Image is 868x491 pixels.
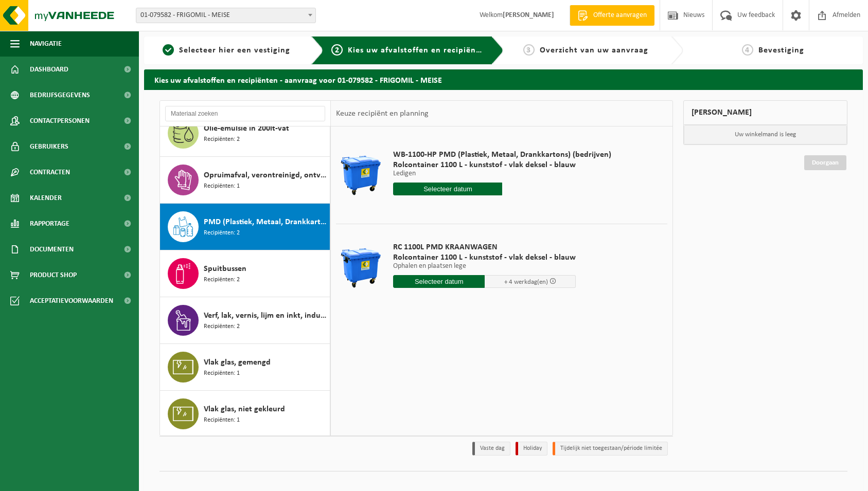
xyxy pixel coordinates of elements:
span: Kalender [30,185,62,211]
span: Vlak glas, niet gekleurd [204,403,285,415]
span: Selecteer hier een vestiging [179,46,290,54]
span: Contactpersonen [30,108,90,134]
span: Overzicht van uw aanvraag [540,46,648,54]
span: Bedrijfsgegevens [30,82,90,108]
span: Product Shop [30,262,77,288]
button: Vlak glas, niet gekleurd Recipiënten: 1 [160,391,330,437]
input: Selecteer datum [393,183,502,195]
span: Documenten [30,237,74,262]
span: Gebruikers [30,134,68,159]
a: Doorgaan [804,155,846,170]
li: Vaste dag [472,442,510,456]
span: PMD (Plastiek, Metaal, Drankkartons) (bedrijven) [204,216,327,228]
h2: Kies uw afvalstoffen en recipiënten - aanvraag voor 01-079582 - FRIGOMIL - MEISE [144,69,863,89]
span: Rolcontainer 1100 L - kunststof - vlak deksel - blauw [393,252,576,263]
span: WB-1100-HP PMD (Plastiek, Metaal, Drankkartons) (bedrijven) [393,150,611,160]
div: Keuze recipiënt en planning [331,101,434,126]
span: RC 1100L PMD KRAANWAGEN [393,242,576,252]
button: Opruimafval, verontreinigd, ontvlambaar Recipiënten: 1 [160,157,330,204]
span: Recipiënten: 2 [204,275,240,285]
span: Olie-emulsie in 200lt-vat [204,122,289,135]
button: Verf, lak, vernis, lijm en inkt, industrieel in kleinverpakking Recipiënten: 2 [160,297,330,344]
span: Recipiënten: 2 [204,228,240,238]
a: 1Selecteer hier een vestiging [149,44,303,57]
span: 2 [331,44,343,56]
span: 3 [523,44,535,56]
p: Uw winkelmand is leeg [684,125,847,144]
button: PMD (Plastiek, Metaal, Drankkartons) (bedrijven) Recipiënten: 2 [160,204,330,250]
span: Acceptatievoorwaarden [30,288,113,314]
span: + 4 werkdag(en) [504,279,548,285]
p: Ophalen en plaatsen lege [393,263,576,270]
span: Spuitbussen [204,263,246,275]
span: Kies uw afvalstoffen en recipiënten [348,46,489,54]
span: Navigatie [30,31,62,57]
span: Opruimafval, verontreinigd, ontvlambaar [204,169,327,181]
button: Vlak glas, gemengd Recipiënten: 1 [160,344,330,391]
span: Recipiënten: 1 [204,181,240,191]
span: Verf, lak, vernis, lijm en inkt, industrieel in kleinverpakking [204,310,327,322]
strong: [PERSON_NAME] [503,11,554,19]
input: Selecteer datum [393,275,485,288]
p: Ledigen [393,170,611,177]
span: Recipiënten: 2 [204,322,240,332]
span: 4 [742,44,753,56]
span: Recipiënten: 1 [204,415,240,425]
span: Rapportage [30,211,69,237]
span: 01-079582 - FRIGOMIL - MEISE [136,8,316,23]
input: Materiaal zoeken [165,106,325,121]
span: Contracten [30,159,70,185]
a: Offerte aanvragen [570,5,654,26]
li: Holiday [516,442,547,456]
span: 1 [163,44,174,56]
button: Spuitbussen Recipiënten: 2 [160,250,330,297]
span: Bevestiging [758,46,804,54]
div: [PERSON_NAME] [683,100,847,125]
span: Recipiënten: 2 [204,135,240,144]
span: Rolcontainer 1100 L - kunststof - vlak deksel - blauw [393,160,611,170]
button: Olie-emulsie in 200lt-vat Recipiënten: 2 [160,110,330,157]
span: Dashboard [30,57,68,82]
span: Offerte aanvragen [591,10,649,21]
span: Recipiënten: 1 [204,369,240,378]
li: Tijdelijk niet toegestaan/période limitée [553,442,668,456]
span: Vlak glas, gemengd [204,356,271,369]
span: 01-079582 - FRIGOMIL - MEISE [136,8,315,23]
